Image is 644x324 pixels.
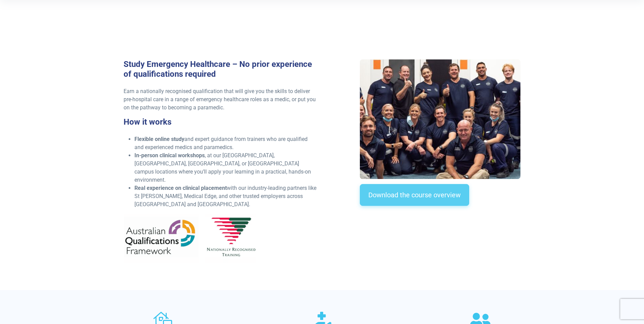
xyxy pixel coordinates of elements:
li: with our industry-leading partners like St [PERSON_NAME], Medical Edge, and other trusted employe... [134,184,318,209]
li: , at our [GEOGRAPHIC_DATA], [GEOGRAPHIC_DATA], [GEOGRAPHIC_DATA], or [GEOGRAPHIC_DATA] campus loc... [134,151,318,184]
li: and expert guidance from trainers who are qualified and experienced medics and paramedics. [134,135,318,151]
strong: Flexible online study [134,136,184,142]
h3: How it works [124,117,318,127]
iframe: EmbedSocial Universal Widget [191,7,453,42]
strong: In-person clinical workshops [134,152,205,159]
strong: Real experience on clinical placement [134,185,227,191]
a: Download the course overview [360,184,469,206]
p: Earn a nationally recognised qualification that will give you the skills to deliver pre-hospital ... [124,87,318,112]
h3: Study Emergency Healthcare – No prior experience of qualifications required [124,59,318,79]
